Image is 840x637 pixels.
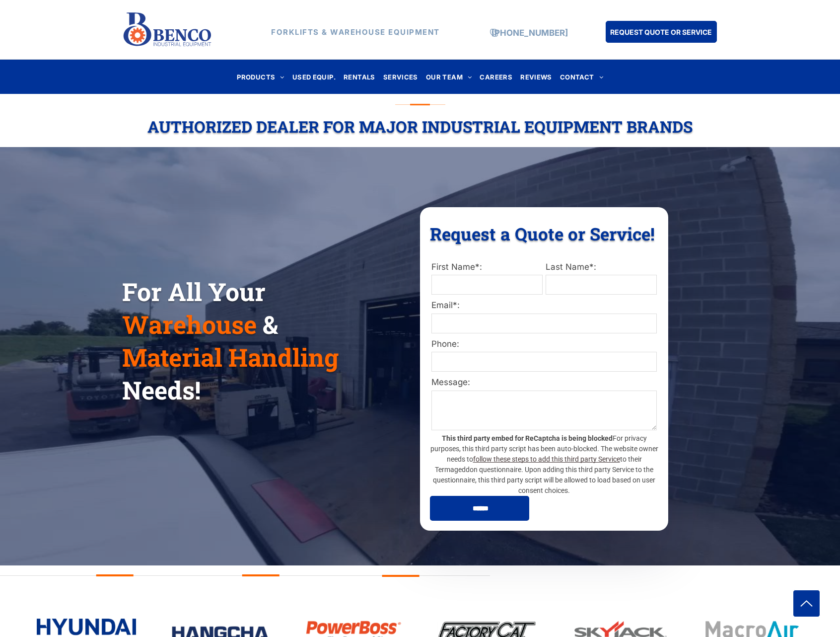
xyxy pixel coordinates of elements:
span: For All Your [122,275,266,308]
span: For privacy purposes, this third party script has been auto-blocked. The website owner needs to t... [430,434,658,494]
label: First Name*: [431,261,543,274]
span: & [263,308,278,341]
a: OUR TEAM [422,70,476,83]
a: REQUEST QUOTE OR SERVICE [606,21,717,43]
span: Authorized Dealer For Major Industrial Equipment Brands [147,116,693,137]
a: RENTALS [340,70,379,83]
a: CAREERS [476,70,516,83]
label: Message: [431,376,657,389]
strong: FORKLIFTS & WAREHOUSE EQUIPMENT [271,27,440,37]
a: SERVICES [379,70,422,83]
a: REVIEWS [516,70,556,83]
span: Material Handling [122,341,339,374]
span: Request a Quote or Service! [430,222,655,245]
a: CONTACT [556,70,607,83]
span: Needs! [122,374,201,406]
span: Warehouse [122,308,257,341]
span: REQUEST QUOTE OR SERVICE [610,23,712,41]
strong: This third party embed for ReCaptcha is being blocked [442,434,613,442]
a: [PHONE_NUMBER] [491,28,568,38]
a: PRODUCTS [233,70,288,83]
label: Email*: [431,299,657,312]
label: Last Name*: [546,261,657,274]
label: Phone: [431,338,657,351]
a: USED EQUIP. [288,70,340,83]
a: follow these steps to add this third party Service [473,455,620,463]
